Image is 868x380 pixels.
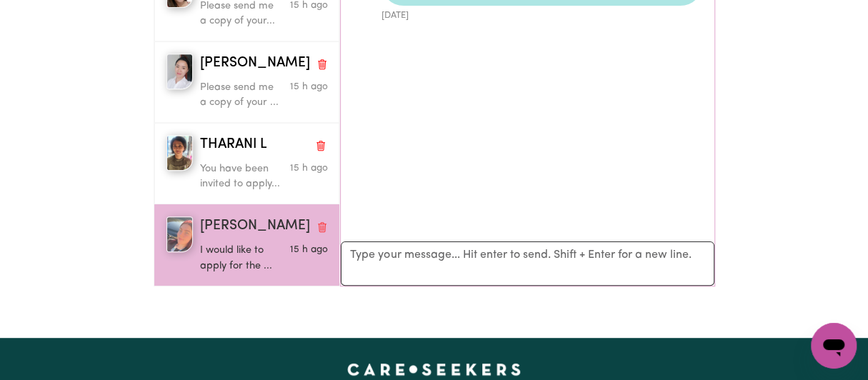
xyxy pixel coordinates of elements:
[154,204,340,286] button: Taylor-Rose K[PERSON_NAME]Delete conversationI would like to apply for the ...Message sent on Aug...
[347,364,521,375] a: Careseekers home page
[289,82,327,91] span: Message sent on August 3, 2025
[166,135,194,171] img: THARANI L
[166,54,194,89] img: Lizhao C
[289,245,327,254] span: Message sent on August 3, 2025
[154,41,340,123] button: Lizhao C[PERSON_NAME]Delete conversationPlease send me a copy of your ...Message sent on August 3...
[289,1,327,10] span: Message sent on August 3, 2025
[154,123,340,204] button: THARANI LTHARANI LDelete conversationYou have been invited to apply...Message sent on August 3, 2025
[200,54,310,74] span: [PERSON_NAME]
[289,164,327,173] span: Message sent on August 3, 2025
[200,161,285,192] p: You have been invited to apply...
[316,217,329,236] button: Delete conversation
[200,243,285,274] p: I would like to apply for the ...
[811,323,857,369] iframe: Button to launch messaging window, conversation in progress
[316,54,329,73] button: Delete conversation
[314,136,327,154] button: Delete conversation
[200,216,310,237] span: [PERSON_NAME]
[381,6,702,22] div: [DATE]
[200,135,267,156] span: THARANI L
[200,80,285,111] p: Please send me a copy of your ...
[166,216,194,252] img: Taylor-Rose K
